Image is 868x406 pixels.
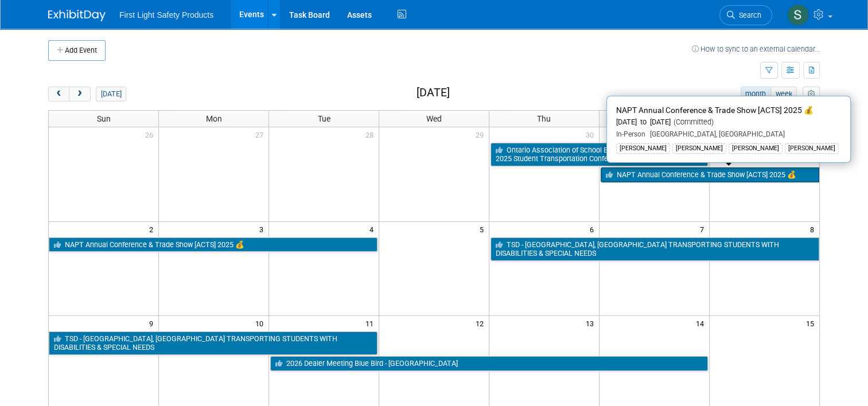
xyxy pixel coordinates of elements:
img: ExhibitDay [48,10,106,21]
span: 12 [474,316,489,330]
a: TSD - [GEOGRAPHIC_DATA], [GEOGRAPHIC_DATA] TRANSPORTING STUDENTS WITH DISABILITIES & SPECIAL NEEDS [491,237,819,261]
span: In-Person [616,130,645,138]
button: myCustomButton [803,87,820,101]
a: How to sync to an external calendar... [692,45,820,53]
span: 27 [254,127,268,142]
span: NAPT Annual Conference & Trade Show [ACTS] 2025 💰 [616,106,813,115]
div: [PERSON_NAME] [616,143,670,154]
div: [PERSON_NAME] [729,143,783,154]
a: Ontario Association of School Business Officials Annual 2025 Student Transportation Conference (O... [491,143,708,166]
span: 30 [585,127,599,142]
a: TSD - [GEOGRAPHIC_DATA], [GEOGRAPHIC_DATA] TRANSPORTING STUDENTS WITH DISABILITIES & SPECIAL NEEDS [49,331,377,355]
a: 2026 Dealer Meeting Blue Bird - [GEOGRAPHIC_DATA] [270,356,707,371]
h2: [DATE] [417,87,450,99]
span: 3 [258,222,268,236]
i: Personalize Calendar [807,91,815,98]
a: Search [719,5,772,25]
button: Add Event [48,40,106,61]
span: 13 [585,316,599,330]
span: 9 [148,316,158,330]
span: 5 [478,222,489,236]
div: [PERSON_NAME] [785,143,839,154]
span: Thu [537,114,551,123]
button: next [69,87,90,101]
button: [DATE] [96,87,126,101]
span: 11 [364,316,379,330]
span: (Committed) [671,118,714,126]
span: 6 [589,222,599,236]
span: 26 [144,127,158,142]
button: month [741,87,771,101]
span: 7 [699,222,709,236]
span: Wed [426,114,442,123]
span: Search [735,11,761,19]
span: First Light Safety Products [119,10,213,19]
a: NAPT Annual Conference & Trade Show [ACTS] 2025 💰 [601,167,819,182]
span: 15 [805,316,819,330]
span: Sun [97,114,111,123]
span: 29 [474,127,489,142]
span: 8 [809,222,819,236]
span: 14 [695,316,709,330]
a: NAPT Annual Conference & Trade Show [ACTS] 2025 💰 [49,237,377,252]
span: 2 [148,222,158,236]
span: Tue [318,114,330,123]
span: 4 [368,222,379,236]
button: prev [48,87,69,101]
span: 28 [364,127,379,142]
span: [GEOGRAPHIC_DATA], [GEOGRAPHIC_DATA] [645,130,785,138]
div: [PERSON_NAME] [672,143,726,154]
div: [DATE] to [DATE] [616,118,841,127]
span: Mon [206,114,222,123]
span: 10 [254,316,268,330]
img: Steph Willemsen [787,4,809,26]
button: week [770,87,797,101]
